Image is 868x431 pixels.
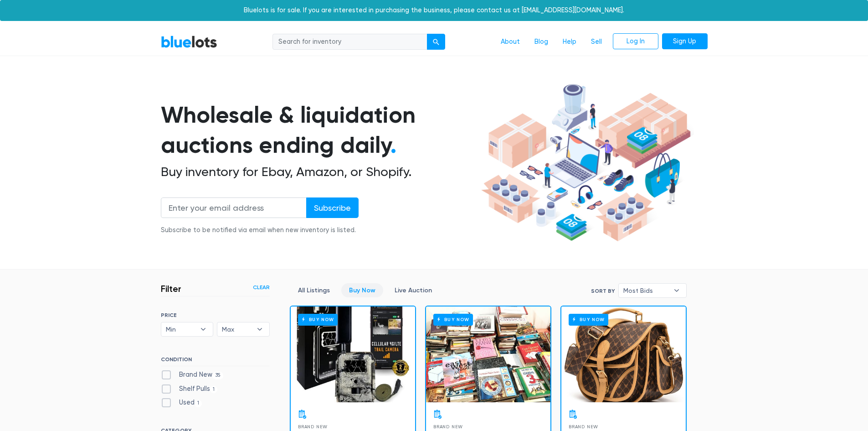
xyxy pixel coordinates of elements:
[613,33,658,50] a: Log In
[222,322,252,336] span: Max
[433,314,473,325] h6: Buy Now
[667,284,686,297] b: ▾
[298,424,328,429] span: Brand New
[161,356,270,366] h6: CONDITION
[210,386,218,393] span: 1
[194,322,213,336] b: ▾
[161,225,359,235] div: Subscribe to be notified via email when new inventory is listed.
[161,35,217,48] a: BlueLots
[584,33,609,51] a: Sell
[390,131,396,159] span: .
[493,33,527,51] a: About
[250,322,269,336] b: ▾
[161,197,307,218] input: Enter your email address
[426,306,550,402] a: Buy Now
[527,33,555,51] a: Blog
[341,283,383,297] a: Buy Now
[161,398,202,408] label: Used
[253,283,270,291] a: Clear
[161,283,181,294] h3: Filter
[569,314,608,325] h6: Buy Now
[591,287,615,295] label: Sort By
[291,306,415,402] a: Buy Now
[212,372,224,379] span: 35
[161,100,478,161] h1: Wholesale & liquidation auctions ending daily
[623,284,669,297] span: Most Bids
[298,314,338,325] h6: Buy Now
[161,312,270,318] h6: PRICE
[161,164,478,180] h2: Buy inventory for Ebay, Amazon, or Shopify.
[161,370,224,380] label: Brand New
[272,34,427,50] input: Search for inventory
[569,424,598,429] span: Brand New
[306,197,359,218] input: Subscribe
[195,400,202,407] span: 1
[478,80,694,246] img: hero-ee84e7d0318cb26816c560f6b4441b76977f77a177738b4e94f68c95b2b83dbb.png
[166,322,196,336] span: Min
[387,283,440,297] a: Live Auction
[161,384,218,394] label: Shelf Pulls
[561,306,686,402] a: Buy Now
[662,33,708,50] a: Sign Up
[555,33,584,51] a: Help
[290,283,338,297] a: All Listings
[433,424,463,429] span: Brand New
